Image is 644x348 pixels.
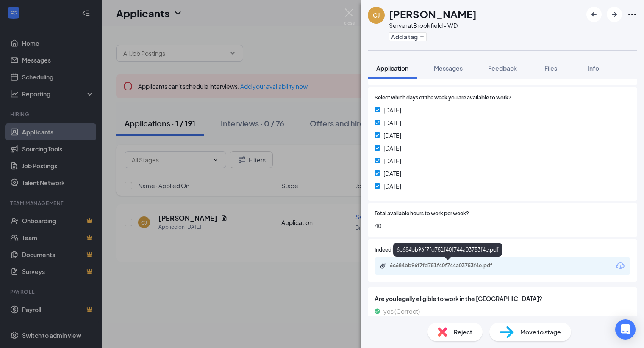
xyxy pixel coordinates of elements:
span: [DATE] [383,181,401,191]
span: Feedback [488,64,517,72]
button: PlusAdd a tag [389,32,427,41]
span: yes (Correct) [383,307,420,316]
div: 6c684bb96f7fd751f40f744a03753f4e.pdf [390,262,508,269]
span: [DATE] [383,143,401,153]
span: [DATE] [383,131,401,140]
span: Files [544,64,557,72]
div: 6c684bb96f7fd751f40f744a03753f4e.pdf [393,243,502,257]
span: Indeed Resume [375,246,412,254]
svg: Download [615,261,625,271]
span: Application [376,64,408,72]
span: Info [588,64,599,72]
span: Total available hours to work per week? [375,210,469,218]
div: Server at Brookfield - WD [389,21,477,30]
span: 40 [375,221,630,230]
span: Move to stage [520,327,561,337]
span: Are you legally eligible to work in the [GEOGRAPHIC_DATA]? [375,294,630,303]
svg: Paperclip [380,262,386,269]
svg: Plus [419,34,425,39]
div: Open Intercom Messenger [615,319,636,340]
span: [DATE] [383,118,401,127]
svg: ArrowRight [609,9,619,19]
button: ArrowLeftNew [586,7,602,22]
h1: [PERSON_NAME] [389,7,477,21]
svg: ArrowLeftNew [589,9,599,19]
span: [DATE] [383,156,401,165]
button: ArrowRight [607,7,622,22]
a: Paperclip6c684bb96f7fd751f40f744a03753f4e.pdf [380,262,517,270]
svg: Ellipses [627,9,637,19]
span: Messages [434,64,463,72]
span: [DATE] [383,169,401,178]
div: CJ [373,11,380,19]
span: Reject [454,327,472,337]
span: Select which days of the week you are available to work? [375,94,511,102]
span: [DATE] [383,105,401,115]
